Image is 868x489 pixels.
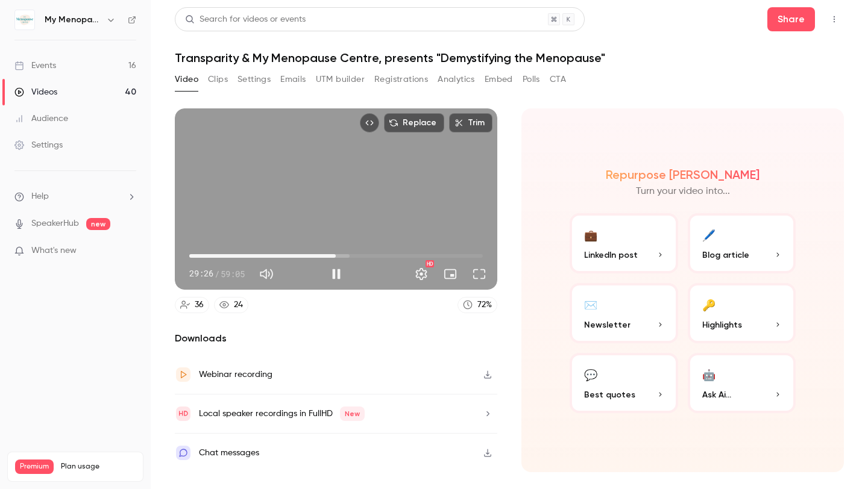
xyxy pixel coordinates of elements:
div: Videos [14,86,57,98]
div: 💬 [584,365,597,384]
span: What's new [31,244,77,257]
span: new [86,218,110,230]
span: Ask Ai... [702,388,731,401]
div: HD [426,260,434,267]
button: Clips [208,70,228,89]
button: CTA [550,70,566,89]
span: Premium [15,459,54,474]
div: ✉️ [584,295,597,314]
button: Video [175,70,198,89]
button: Settings [237,70,271,89]
button: Emails [280,70,306,89]
h6: My Menopause Centre [45,14,101,26]
a: 36 [175,297,209,313]
h2: Downloads [175,331,497,346]
a: 72% [458,297,497,313]
div: 💼 [584,225,597,244]
button: 💼LinkedIn post [570,213,678,273]
a: SpeakerHub [31,217,79,230]
iframe: Noticeable Trigger [122,246,136,257]
span: LinkedIn post [584,249,638,261]
button: 🖊️Blog article [688,213,796,273]
div: 24 [234,299,243,311]
button: Top Bar Actions [825,10,844,29]
div: 29:26 [189,267,245,280]
span: 29:26 [189,267,213,280]
div: 🖊️ [702,225,715,244]
button: Registrations [374,70,428,89]
div: Settings [14,139,63,151]
button: Settings [409,262,433,286]
button: 🤖Ask Ai... [688,353,796,413]
div: Local speaker recordings in FullHD [199,406,365,421]
span: 59:05 [221,267,245,280]
div: Events [14,60,56,72]
button: Mute [254,262,278,286]
button: Embed [485,70,513,89]
span: Newsletter [584,319,631,331]
li: help-dropdown-opener [14,190,136,203]
span: Blog article [702,249,749,261]
a: 24 [214,297,248,313]
div: Audience [14,113,68,125]
div: Webinar recording [199,367,272,382]
button: Embed video [360,113,379,132]
div: 36 [195,299,204,311]
button: Turn on miniplayer [438,262,462,286]
span: New [340,406,365,421]
div: 🔑 [702,295,715,314]
p: Turn your video into... [636,184,730,199]
div: 🤖 [702,365,715,384]
button: 💬Best quotes [570,353,678,413]
span: Highlights [702,319,742,331]
button: UTM builder [316,70,365,89]
span: / [215,267,219,280]
h2: Repurpose [PERSON_NAME] [606,167,759,182]
button: ✉️Newsletter [570,283,678,343]
div: Search for videos or events [185,13,306,26]
button: Replace [384,113,444,132]
span: Plan usage [61,462,136,472]
img: My Menopause Centre [15,10,34,30]
button: Share [767,7,815,31]
span: Help [31,190,49,203]
button: 🔑Highlights [688,283,796,343]
button: Polls [523,70,540,89]
h1: Transparity & My Menopause Centre, presents "Demystifying the Menopause" [175,51,844,65]
button: Pause [324,262,348,286]
div: Chat messages [199,446,259,460]
span: Best quotes [584,388,635,401]
div: 72 % [477,299,492,311]
button: Analytics [438,70,475,89]
button: Trim [449,113,492,132]
button: Full screen [467,262,491,286]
